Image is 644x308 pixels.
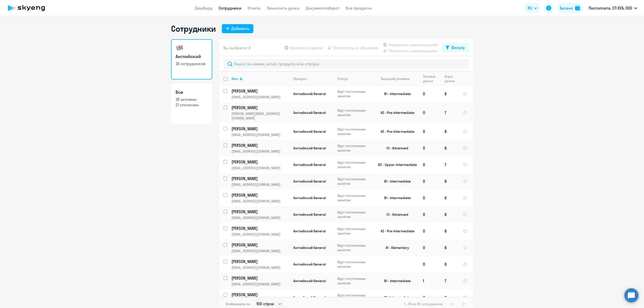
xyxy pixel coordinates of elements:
p: Идут постоянные занятия [337,276,372,285]
p: Идут постоянные занятия [337,160,372,169]
span: Английский General [293,295,326,300]
a: [PERSON_NAME] [231,105,289,110]
p: [EMAIL_ADDRESS][DOMAIN_NAME] [231,182,289,187]
img: balance [575,6,580,11]
a: [PERSON_NAME] [231,292,289,297]
p: 35 активны [176,97,208,102]
span: Английский General [293,262,326,267]
p: [PERSON_NAME] [231,226,288,231]
td: 8 [440,239,459,256]
p: [EMAIL_ADDRESS][DOMAIN_NAME] [231,199,289,203]
p: [PERSON_NAME] [231,143,288,148]
p: [PERSON_NAME] [231,88,288,94]
span: Английский General [293,279,326,283]
p: [PERSON_NAME] [231,209,288,214]
p: [PERSON_NAME] [231,176,288,181]
td: 0 [419,102,440,123]
div: Имя [231,76,238,81]
p: [EMAIL_ADDRESS][DOMAIN_NAME] [231,133,289,137]
div: Статус [337,76,348,81]
td: 8 [440,123,459,140]
div: Личные уроки [423,74,440,83]
td: 8 [440,140,459,156]
span: Английский General [293,129,326,134]
td: 6 [440,190,459,206]
p: Идут постоянные занятия [337,127,372,136]
td: A1 - Elementary [372,239,419,256]
span: RU [528,5,532,11]
p: [PERSON_NAME] [231,126,288,131]
p: [PERSON_NAME] [231,242,288,248]
span: Вы выбрали: 0 [223,45,251,51]
td: 0 [419,239,440,256]
span: Английский General [293,162,326,167]
td: 8 [440,173,459,190]
div: Текущий уровень [381,76,410,81]
p: Идут постоянные занятия [337,144,372,153]
div: Продукт [293,76,333,81]
h3: Все [176,89,208,96]
td: 0 [419,256,440,273]
a: [PERSON_NAME] [231,126,289,131]
p: [EMAIL_ADDRESS][DOMAIN_NAME] [231,166,289,170]
div: Статус [337,76,372,81]
span: Английский General [293,92,326,96]
p: [PERSON_NAME][EMAIL_ADDRESS][DOMAIN_NAME] [231,111,289,120]
p: [EMAIL_ADDRESS][DOMAIN_NAME] [231,95,289,99]
td: A2 - Pre-Intermediate [372,123,419,140]
a: [PERSON_NAME] [231,159,289,165]
p: [PERSON_NAME] [231,275,288,281]
td: 8 [440,206,459,223]
a: [PERSON_NAME] [231,143,289,148]
span: Английский General [293,146,326,150]
div: Баланс [560,5,573,11]
p: Постоплата, СП КУБ, ООО [589,5,632,11]
a: Все продукты [346,6,372,11]
td: 0 [419,289,440,306]
p: [EMAIL_ADDRESS][DOMAIN_NAME] [231,215,289,220]
div: Фильтр [451,45,465,51]
div: Имя [231,76,289,81]
a: Все35 активны21 отключен [171,83,212,124]
button: RU [524,3,541,13]
span: Английский General [293,245,326,250]
a: Отчеты [248,6,261,11]
p: [PERSON_NAME] [231,105,288,110]
p: Идут постоянные занятия [337,108,372,117]
td: 8 [440,256,459,273]
td: 7 [440,102,459,123]
a: Начислить уроки [267,6,300,11]
p: Идут постоянные занятия [337,227,372,236]
td: C1 - Advanced [372,140,419,156]
p: 35 сотрудников [176,61,208,66]
td: B1 - Intermediate [372,85,419,102]
span: Английский General [293,196,326,200]
button: Балансbalance [557,3,583,13]
span: Английский General [293,179,326,184]
div: Добавить [231,25,249,31]
td: 7 [440,156,459,173]
td: B1 - Intermediate [372,289,419,306]
p: [PERSON_NAME] [231,292,288,297]
p: Идут постоянные занятия [337,293,372,302]
p: [EMAIL_ADDRESS][DOMAIN_NAME] [231,265,289,270]
a: [PERSON_NAME] [231,88,289,94]
td: A2 - Pre-Intermediate [372,223,419,239]
td: B1 - Intermediate [372,273,419,289]
p: [EMAIL_ADDRESS][DOMAIN_NAME] [231,149,289,154]
p: [EMAIL_ADDRESS][DOMAIN_NAME] [231,232,289,237]
span: 1 - 35 из 35 сотрудников [404,302,443,306]
span: Английский General [293,212,326,217]
a: [PERSON_NAME] [231,259,289,264]
td: 1 [419,273,440,289]
td: B2 - Upper-Intermediate [372,156,419,173]
p: Идут постоянные занятия [337,210,372,219]
a: Документооборот [306,6,340,11]
a: Дашборд [195,6,213,11]
button: Постоплата, СП КУБ, ООО [586,2,640,14]
p: Идут постоянные занятия [337,260,372,269]
p: [PERSON_NAME] [231,259,288,264]
span: Английский General [293,229,326,233]
h3: Английский [176,53,208,60]
p: Идут постоянные занятия [337,177,372,186]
